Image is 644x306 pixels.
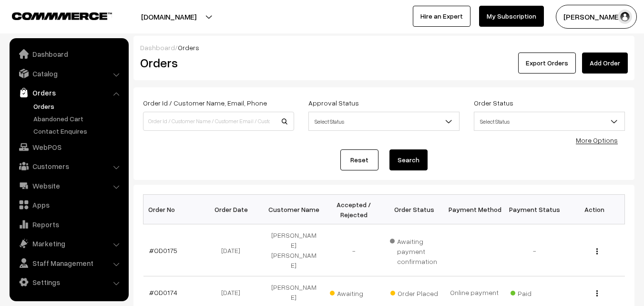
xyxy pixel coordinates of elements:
th: Order Status [384,195,444,224]
th: Payment Status [504,195,564,224]
label: Approval Status [308,98,359,108]
a: #OD0174 [149,288,177,296]
a: My Subscription [479,6,544,27]
img: Menu [596,248,598,254]
a: Customers [12,158,125,175]
a: Website [12,177,125,194]
a: Marketing [12,235,125,252]
span: Awaiting [330,286,378,298]
td: [PERSON_NAME] [PERSON_NAME] [264,224,324,276]
span: Select Status [309,113,459,130]
a: Dashboard [12,45,125,63]
button: Export Orders [518,53,576,74]
a: COMMMERCE [12,10,95,21]
a: Reports [12,216,125,233]
span: Select Status [474,112,625,131]
th: Order No [143,195,204,224]
a: Dashboard [140,43,175,52]
th: Action [564,195,624,224]
span: Awaiting payment confirmation [390,234,439,266]
label: Order Status [474,98,513,108]
span: Paid [511,286,558,298]
button: Search [389,149,428,170]
a: Reset [340,149,378,170]
td: [DATE] [204,224,264,276]
a: Settings [12,274,125,291]
span: Select Status [308,112,460,131]
a: WebPOS [12,138,125,156]
a: Staff Management [12,254,125,272]
img: Menu [596,290,598,296]
h2: Orders [140,55,293,70]
div: / [140,42,628,53]
img: COMMMERCE [12,12,112,20]
th: Order Date [204,195,264,224]
a: Apps [12,196,125,213]
label: Order Id / Customer Name, Email, Phone [143,98,267,108]
input: Order Id / Customer Name / Customer Email / Customer Phone [143,112,294,131]
a: Catalog [12,65,125,82]
a: More Options [576,136,618,144]
a: Abandoned Cart [31,114,125,124]
th: Accepted / Rejected [324,195,384,224]
a: Hire an Expert [413,6,470,27]
span: Order Placed [390,286,438,298]
a: Orders [12,84,125,101]
td: - [324,224,384,276]
a: Orders [31,101,125,111]
img: user [618,10,632,24]
a: #OD0175 [149,246,177,254]
button: [DOMAIN_NAME] [108,5,230,29]
a: Contact Enquires [31,126,125,136]
th: Payment Method [444,195,504,224]
td: - [504,224,564,276]
a: Add Order [582,53,628,74]
button: [PERSON_NAME] [556,5,637,29]
span: Orders [178,43,199,52]
th: Customer Name [264,195,324,224]
span: Select Status [474,113,624,130]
